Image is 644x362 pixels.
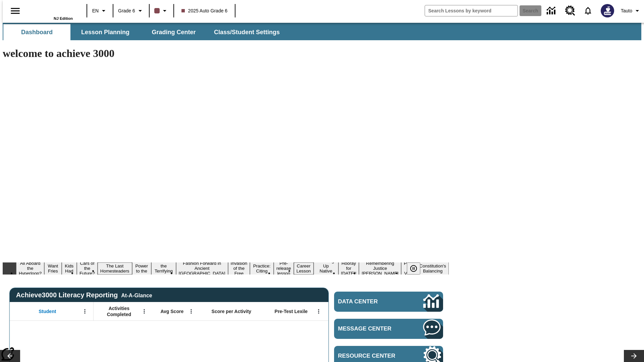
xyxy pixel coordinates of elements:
[561,2,579,20] a: Resource Center, Will open in new tab
[72,24,139,40] button: Lesson Planning
[624,350,644,362] button: Lesson carousel, Next
[39,308,56,314] span: Student
[275,308,308,314] span: Pre-Test Lexile
[44,252,61,285] button: Slide 2 Do You Want Fries With That?
[3,23,641,40] div: SubNavbar
[425,5,518,16] input: search field
[152,28,196,36] span: Grading Center
[407,262,420,275] button: Pause
[618,5,644,17] button: Profile/Settings
[621,7,632,14] span: Tauto
[359,260,401,277] button: Slide 15 Remembering Justice O'Connor
[21,28,53,36] span: Dashboard
[407,262,427,275] div: Pause
[228,255,250,282] button: Slide 9 The Invasion of the Free CD
[334,319,443,339] a: Message Center
[314,306,324,316] button: Open Menu
[3,24,286,40] div: SubNavbar
[597,2,618,19] button: Select a new avatar
[209,24,285,40] button: Class/Student Settings
[212,308,252,314] span: Score per Activity
[115,5,147,17] button: Grade: Grade 6, Select a grade
[401,260,417,277] button: Slide 16 Point of View
[16,260,44,277] button: Slide 1 All Aboard the Hyperloop?
[118,7,135,14] span: Grade 6
[132,257,152,280] button: Slide 6 Solar Power to the People
[334,292,443,312] a: Data Center
[294,262,314,275] button: Slide 12 Career Lesson
[89,5,111,17] button: Language: EN, Select a language
[186,306,196,316] button: Open Menu
[97,305,141,317] span: Activities Completed
[338,353,403,359] span: Resource Center
[214,28,280,36] span: Class/Student Settings
[77,260,98,277] button: Slide 4 Cars of the Future?
[3,47,449,60] h1: welcome to achieve 3000
[314,257,338,280] button: Slide 13 Cooking Up Native Traditions
[579,2,597,19] a: Notifications
[139,306,149,316] button: Open Menu
[62,252,77,285] button: Slide 3 Dirty Jobs Kids Had To Do
[3,24,70,40] button: Dashboard
[81,28,129,36] span: Lesson Planning
[5,1,25,21] button: Open side menu
[181,7,228,14] span: 2025 Auto Grade 6
[151,257,176,280] button: Slide 7 Attack of the Terrifying Tomatoes
[29,2,73,20] div: Home
[80,306,90,316] button: Open Menu
[176,260,228,277] button: Slide 8 Fashion Forward in Ancient Rome
[338,260,359,277] button: Slide 14 Hooray for Constitution Day!
[274,260,294,277] button: Slide 11 Pre-release lesson
[92,7,99,14] span: EN
[543,2,561,20] a: Data Center
[250,257,274,280] button: Slide 10 Mixed Practice: Citing Evidence
[54,16,73,20] span: NJ Edition
[338,298,401,305] span: Data Center
[98,262,132,275] button: Slide 5 The Last Homesteaders
[417,257,449,280] button: Slide 17 The Constitution's Balancing Act
[160,308,183,314] span: Avg Score
[29,3,73,16] a: Home
[601,4,614,17] img: Avatar
[152,5,171,17] button: Class color is dark brown. Change class color
[338,325,403,332] span: Message Center
[140,24,207,40] button: Grading Center
[16,291,152,299] span: Achieve3000 Literacy Reporting
[121,291,152,299] div: At-A-Glance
